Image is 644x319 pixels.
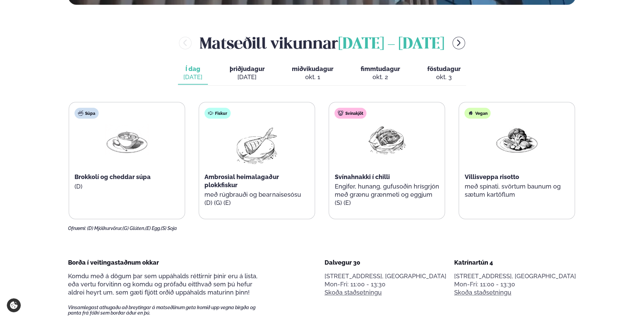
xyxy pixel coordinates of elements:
span: fimmtudagur [361,65,400,72]
span: (S) Soja [161,226,177,231]
span: Borða í veitingastaðnum okkar [68,259,159,266]
p: [STREET_ADDRESS], [GEOGRAPHIC_DATA] [325,272,446,280]
div: Katrínartún 4 [454,259,576,267]
div: [DATE] [183,73,202,81]
button: menu-btn-right [452,37,465,49]
div: okt. 3 [427,73,461,81]
h2: Matseðill vikunnar [200,32,444,54]
span: (G) Glúten, [122,226,145,231]
span: Villisveppa risotto [464,173,519,180]
button: þriðjudagur [DATE] [224,62,270,85]
span: (E) Egg, [145,226,161,231]
button: fimmtudagur okt. 2 [355,62,406,85]
span: Komdu með á dögum þar sem uppáhalds réttirnir þínir eru á lista, eða vertu forvitinn og komdu og ... [68,272,258,296]
img: pork.svg [338,110,343,116]
a: Skoða staðsetningu [454,288,511,297]
img: soup.svg [78,110,83,116]
span: Vinsamlegast athugaðu að breytingar á matseðlinum geta komið upp vegna birgða og panta frá fólki ... [68,305,267,316]
img: fish.svg [208,110,213,116]
div: Fiskur [204,108,231,119]
button: Í dag [DATE] [178,62,208,85]
div: Súpa [75,108,99,119]
img: Pork-Meat.png [365,124,409,156]
div: Vegan [464,108,491,119]
span: föstudagur [427,65,461,72]
img: Vegan.png [495,124,539,156]
div: okt. 2 [361,73,400,81]
div: okt. 1 [292,73,333,81]
span: þriðjudagur [230,65,265,72]
span: Brokkolí og cheddar súpa [75,173,151,180]
p: (D) [75,182,179,191]
p: með rúgbrauði og bearnaisesósu (D) (G) (E) [204,191,309,207]
img: fish.png [235,124,279,167]
button: miðvikudagur okt. 1 [286,62,339,85]
div: Svínakjöt [334,108,366,119]
button: föstudagur okt. 3 [422,62,466,85]
div: Mon-Fri: 11:00 - 13:30 [325,280,446,288]
div: Dalvegur 30 [325,259,446,267]
p: Engifer, hunang, gufusoðin hrísgrjón með grænu grænmeti og eggjum (S) (E) [334,182,439,207]
img: Vegan.svg [468,110,473,116]
button: menu-btn-left [179,37,192,49]
p: [STREET_ADDRESS], [GEOGRAPHIC_DATA] [454,272,576,280]
p: með spínati, svörtum baunum og sætum kartöflum [464,182,569,199]
a: Cookie settings [7,298,21,312]
span: (D) Mjólkurvörur, [87,226,122,231]
span: Svínahnakki í chilli [334,173,390,180]
div: Mon-Fri: 11:00 - 13:30 [454,280,576,288]
span: Í dag [183,65,202,73]
img: Soup.png [105,124,149,156]
span: Ambrosial heimalagaður plokkfiskur [204,173,279,189]
span: miðvikudagur [292,65,333,72]
span: [DATE] - [DATE] [338,37,444,52]
div: [DATE] [230,73,265,81]
span: Ofnæmi: [68,226,86,231]
a: Skoða staðsetningu [325,288,382,297]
